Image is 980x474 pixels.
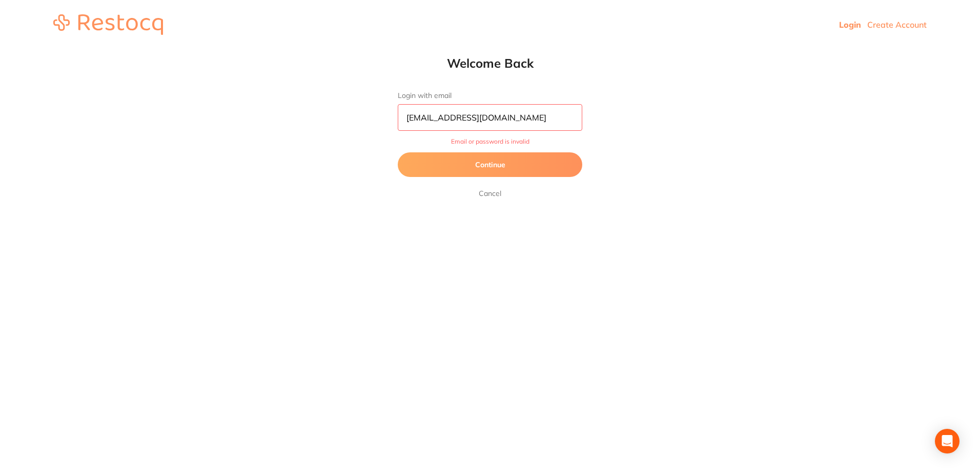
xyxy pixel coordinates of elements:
[398,138,582,145] span: Email or password is invalid
[839,19,861,30] a: Login
[377,55,603,71] h1: Welcome Back
[53,14,163,35] img: restocq_logo.svg
[398,152,582,177] button: Continue
[867,19,927,30] a: Create Account
[935,429,959,453] div: Open Intercom Messenger
[477,187,503,200] a: Cancel
[398,91,582,100] label: Login with email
